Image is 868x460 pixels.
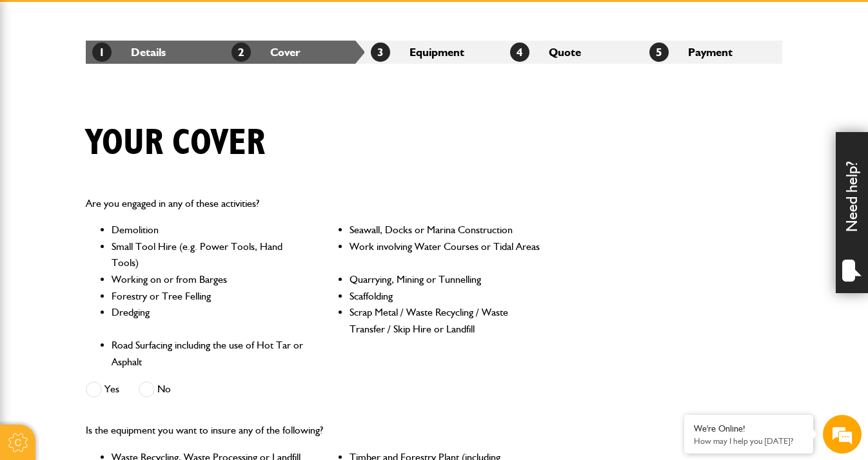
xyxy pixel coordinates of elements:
[112,288,306,305] li: Forestry or Tree Felling
[139,381,171,398] label: No
[504,41,643,64] li: Quote
[92,43,112,62] span: 1
[112,337,306,370] li: Road Surfacing including the use of Hot Tar or Asphalt
[350,288,544,305] li: Scaffolding
[510,43,529,62] span: 4
[86,381,119,398] label: Yes
[86,122,265,165] h1: Your cover
[694,423,804,434] div: We're Online!
[92,45,166,59] a: 1Details
[836,132,868,293] div: Need help?
[364,41,504,64] li: Equipment
[350,304,544,337] li: Scrap Metal / Waste Recycling / Waste Transfer / Skip Hire or Landfill
[225,41,364,64] li: Cover
[350,238,544,271] li: Work involving Water Courses or Tidal Areas
[112,271,306,288] li: Working on or from Barges
[350,222,544,238] li: Seawall, Docks or Marina Construction
[649,43,669,62] span: 5
[86,422,544,439] p: Is the equipment you want to insure any of the following?
[112,238,306,271] li: Small Tool Hire (e.g. Power Tools, Hand Tools)
[112,222,306,238] li: Demolition
[350,271,544,288] li: Quarrying, Mining or Tunnelling
[232,43,251,62] span: 2
[694,436,804,446] p: How may I help you today?
[643,41,782,64] li: Payment
[112,304,306,337] li: Dredging
[371,43,390,62] span: 3
[86,195,544,212] p: Are you engaged in any of these activities?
